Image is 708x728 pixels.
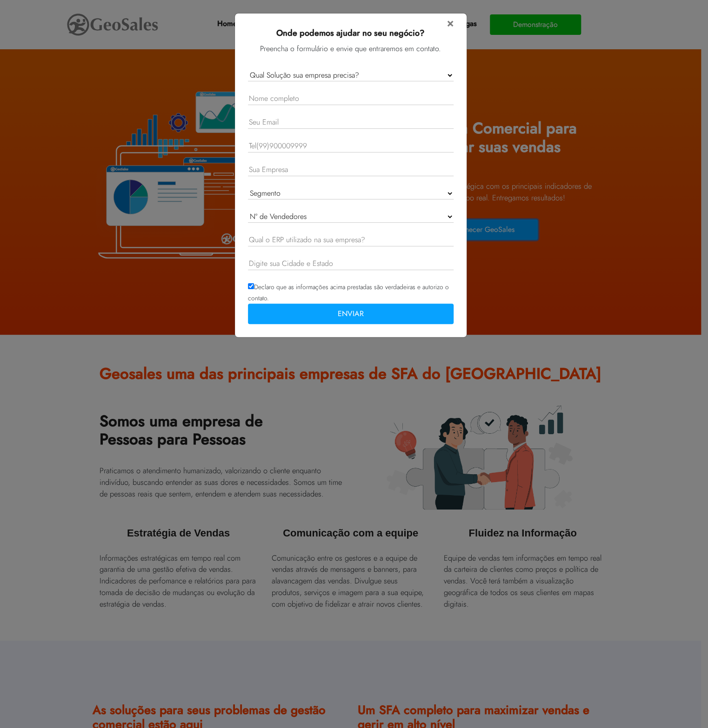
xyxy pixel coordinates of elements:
[447,14,454,31] span: ×
[248,282,454,320] small: Declaro que as informações acima prestadas são verdadeiras e autorizo o contato.
[248,234,454,246] input: Qual o ERP utilizado na sua empresa?
[248,116,454,129] input: Seu Email
[248,93,454,105] input: Nome completo
[248,304,454,324] button: ENVIAR
[248,140,454,152] input: Tel(99)900009999
[276,27,425,39] b: Onde podemos ajudar no seu negócio?
[248,164,454,176] input: Sua Empresa
[248,258,454,270] input: Digite sua Cidade e Estado
[447,17,454,28] button: Close
[260,43,441,54] label: Preencha o formulário e envie que entraremos em contato.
